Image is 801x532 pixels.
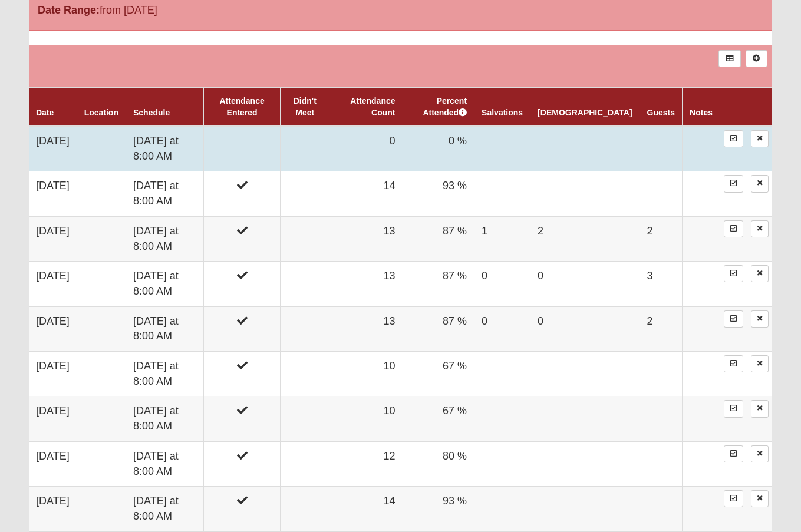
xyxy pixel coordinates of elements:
td: [DATE] at 8:00 AM [126,262,203,306]
td: [DATE] at 8:00 AM [126,487,203,531]
td: 0 [474,262,530,306]
td: 3 [640,262,682,306]
td: 0 [329,126,403,171]
a: Enter Attendance [724,175,743,192]
td: 0 [530,306,640,351]
td: 0 [474,306,530,351]
td: 12 [329,441,403,486]
a: Enter Attendance [724,220,743,237]
a: Location [84,108,118,117]
td: 10 [329,396,403,441]
a: Delete [751,130,769,147]
td: 67 % [403,396,474,441]
a: Notes [690,108,713,117]
td: [DATE] [29,487,77,531]
a: Delete [751,400,769,417]
td: 80 % [403,441,474,486]
a: Delete [751,265,769,282]
a: Export to Excel [718,50,740,67]
a: Date [36,108,54,117]
a: Enter Attendance [724,310,743,328]
label: Date Range: [38,2,100,18]
td: 87 % [403,262,474,306]
a: Attendance Entered [220,96,265,117]
td: [DATE] [29,396,77,441]
td: 2 [640,306,682,351]
td: [DATE] at 8:00 AM [126,352,203,396]
a: Delete [751,445,769,462]
td: 93 % [403,171,474,216]
td: [DATE] at 8:00 AM [126,306,203,351]
a: Delete [751,355,769,372]
a: Delete [751,490,769,507]
a: Schedule [133,108,170,117]
th: [DEMOGRAPHIC_DATA] [530,87,640,126]
td: 13 [329,216,403,261]
td: 2 [640,216,682,261]
td: 1 [474,216,530,261]
a: Attendance Count [350,96,395,117]
td: [DATE] at 8:00 AM [126,441,203,486]
td: [DATE] [29,262,77,306]
a: Enter Attendance [724,445,743,462]
th: Guests [640,87,682,126]
td: [DATE] at 8:00 AM [126,126,203,171]
a: Delete [751,175,769,192]
td: 0 % [403,126,474,171]
a: Didn't Meet [294,96,317,117]
td: 87 % [403,216,474,261]
a: Enter Attendance [724,400,743,417]
a: Enter Attendance [724,355,743,372]
a: Delete [751,220,769,237]
div: from [DATE] [29,2,276,21]
td: 0 [530,262,640,306]
a: Enter Attendance [724,265,743,282]
td: 13 [329,306,403,351]
a: Enter Attendance [724,130,743,147]
td: [DATE] [29,306,77,351]
a: Enter Attendance [724,490,743,507]
td: [DATE] at 8:00 AM [126,171,203,216]
td: [DATE] at 8:00 AM [126,396,203,441]
td: [DATE] [29,171,77,216]
td: 14 [329,171,403,216]
td: 93 % [403,487,474,531]
td: 87 % [403,306,474,351]
td: [DATE] [29,216,77,261]
td: 2 [530,216,640,261]
th: Salvations [474,87,530,126]
a: Alt+N [746,50,767,67]
a: Percent Attended [423,96,467,117]
td: [DATE] [29,352,77,396]
td: [DATE] [29,126,77,171]
td: 10 [329,352,403,396]
td: 14 [329,487,403,531]
a: Delete [751,310,769,328]
td: [DATE] [29,441,77,486]
td: 67 % [403,352,474,396]
td: 13 [329,262,403,306]
td: [DATE] at 8:00 AM [126,216,203,261]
